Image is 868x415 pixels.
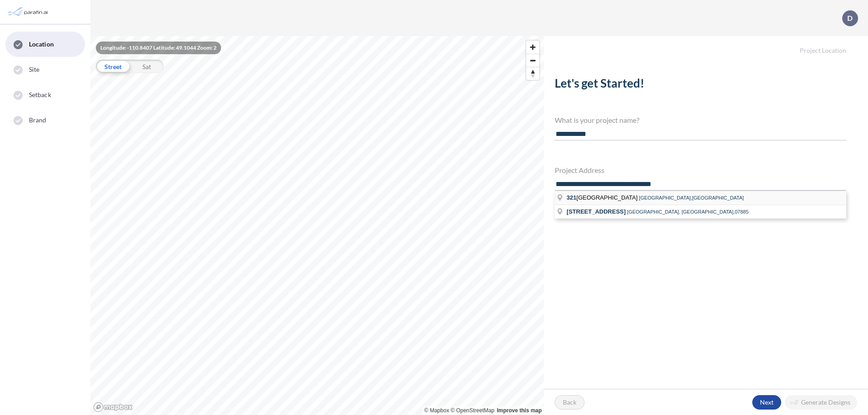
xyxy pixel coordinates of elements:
a: Mapbox homepage [93,402,133,412]
h5: Project Location [544,36,868,55]
span: Zoom out [526,54,539,67]
span: Site [29,65,39,74]
h2: Let's get Started! [555,76,846,94]
button: Zoom out [526,54,539,67]
span: Brand [29,116,47,125]
a: Mapbox [425,407,449,414]
canvas: Map [90,36,544,415]
span: Location [29,40,54,49]
span: [GEOGRAPHIC_DATA],[GEOGRAPHIC_DATA] [639,195,744,201]
div: Street [96,60,130,73]
img: Parafin [7,4,51,20]
a: Improve this map [497,407,542,414]
button: Zoom in [526,41,539,54]
span: [STREET_ADDRESS] [566,208,626,215]
span: 321 [566,194,576,201]
h4: What is your project name? [555,116,846,124]
span: Setback [29,90,51,99]
p: D [847,14,853,22]
span: [GEOGRAPHIC_DATA], [GEOGRAPHIC_DATA],07885 [627,209,749,214]
button: Reset bearing to north [526,67,539,80]
h4: Project Address [555,166,846,174]
span: Reset bearing to north [526,67,539,80]
a: OpenStreetMap [451,407,495,414]
span: [GEOGRAPHIC_DATA] [566,194,639,201]
div: Longitude: -110.8407 Latitude: 49.1044 Zoom: 2 [96,42,221,54]
button: Next [752,395,781,410]
div: Sat [130,60,164,73]
p: Next [760,398,774,407]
